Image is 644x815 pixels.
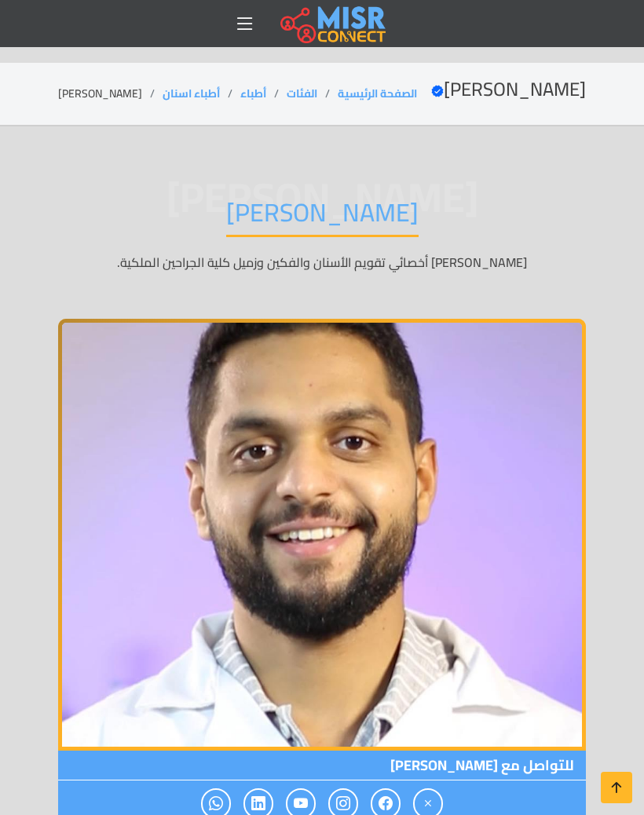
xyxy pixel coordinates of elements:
[58,86,163,102] li: [PERSON_NAME]
[240,83,266,104] a: أطباء
[226,197,419,237] h1: [PERSON_NAME]
[58,253,586,272] p: [PERSON_NAME] أخصائي تقويم الأسنان والفكين وزميل كلية الجراحين الملكية.
[163,83,220,104] a: أطباء اسنان
[280,4,386,43] img: main.misr_connect
[58,751,586,780] span: للتواصل مع [PERSON_NAME]
[431,85,444,97] svg: Verified account
[338,83,417,104] a: الصفحة الرئيسية
[287,83,317,104] a: الفئات
[431,79,586,101] h2: [PERSON_NAME]
[58,319,586,751] img: الدكتور محمود ورَّاد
